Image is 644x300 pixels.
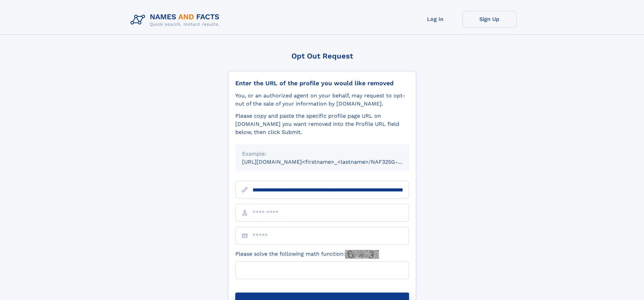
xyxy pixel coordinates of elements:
[408,11,462,27] a: Log In
[128,11,225,29] img: Logo Names and Facts
[242,159,422,165] small: [URL][DOMAIN_NAME]<firstname>_<lastname>/NAF325G-xxxxxxxx
[235,79,409,87] div: Enter the URL of the profile you would like removed
[462,11,517,27] a: Sign Up
[228,52,416,60] div: Opt Out Request
[235,250,379,259] label: Please solve the following math function:
[235,92,409,108] div: You, or an authorized agent on your behalf, may request to opt-out of the sale of your informatio...
[242,150,402,158] div: Example:
[235,112,409,136] div: Please copy and paste the specific profile page URL on [DOMAIN_NAME] you want removed into the Pr...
